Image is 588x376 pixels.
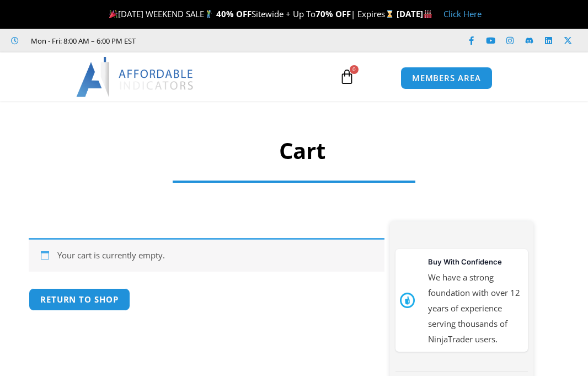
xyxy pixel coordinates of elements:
strong: 70% OFF [316,8,351,19]
span: Mon - Fri: 8:00 AM – 6:00 PM EST [28,34,136,47]
a: 0 [323,61,371,93]
strong: [DATE] [397,8,432,19]
a: MEMBERS AREA [400,67,493,89]
a: Return to shop [29,288,130,311]
img: 🏌️‍♂️ [205,10,213,18]
strong: 40% OFF [216,8,252,19]
iframe: Customer reviews powered by Trustpilot [144,35,309,46]
h3: Buy With Confidence [428,253,523,270]
img: mark thumbs good 43913 | Affordable Indicators – NinjaTrader [400,293,415,308]
span: 0 [350,65,359,74]
p: We have a strong foundation with over 12 years of experience serving thousands of NinjaTrader users. [428,270,523,347]
span: [DATE] WEEKEND SALE Sitewide + Up To | Expires [106,8,396,19]
span: MEMBERS AREA [412,74,481,82]
h1: Cart [17,135,588,166]
img: LogoAI | Affordable Indicators – NinjaTrader [76,57,195,97]
img: ⌛ [386,10,394,18]
a: Click Here [443,8,482,19]
div: Your cart is currently empty. [29,238,384,272]
img: 🎉 [109,10,117,18]
img: 🏭 [424,10,432,18]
